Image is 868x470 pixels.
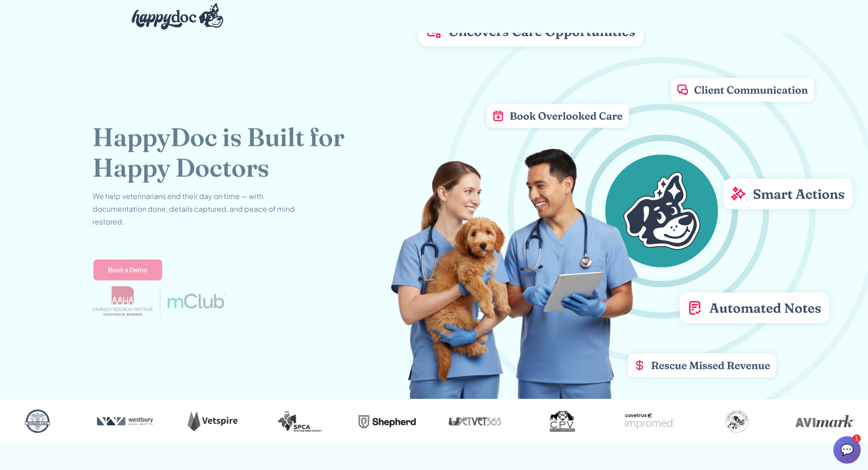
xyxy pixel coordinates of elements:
[167,294,226,309] img: mclub logo
[438,407,511,436] img: PetVet365
[351,407,424,436] img: Shepherd
[613,407,686,436] img: Corvertrus Impromed
[92,258,163,281] a: Book a Demo
[263,407,336,436] img: SPCA
[88,407,161,436] img: Westbury
[92,122,400,183] h1: HappyDoc is Built for Happy Doctors
[176,407,249,436] img: VetSpire
[788,407,861,436] img: Avimark
[701,407,774,436] img: Cheyenne Pet Clinic
[1,407,74,436] img: Woodlake
[526,407,599,436] img: CPV
[92,287,153,316] img: AAHA Advantage logo
[124,1,224,32] a: home
[132,3,224,30] img: HappyDoc Logo: A happy dog with his ear up, listening.
[92,190,311,228] p: We help veterinarians end their day on time — with documentation done, details captured, and peac...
